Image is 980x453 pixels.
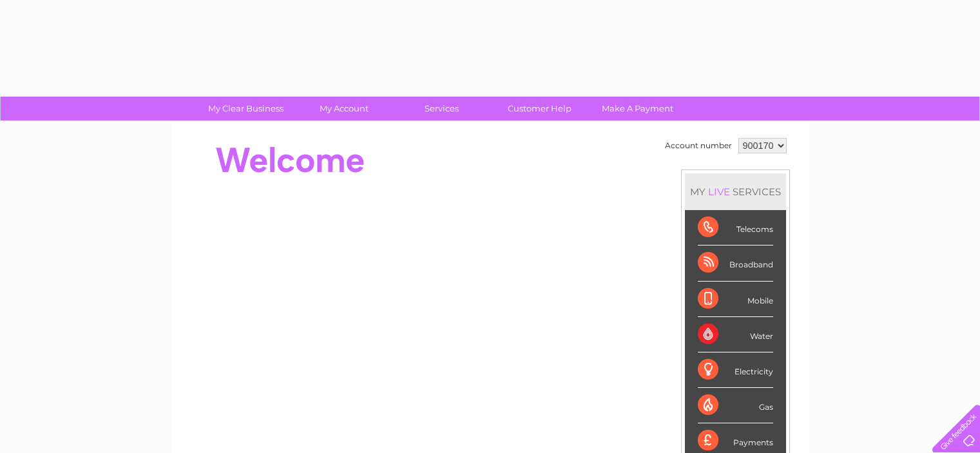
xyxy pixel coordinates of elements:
[698,388,773,423] div: Gas
[698,210,773,246] div: Telecoms
[291,97,397,120] a: My Account
[706,186,733,198] div: LIVE
[698,317,773,352] div: Water
[193,97,299,120] a: My Clear Business
[685,173,786,210] div: MY SERVICES
[584,97,691,120] a: Make A Payment
[698,352,773,388] div: Electricity
[698,282,773,317] div: Mobile
[389,97,495,120] a: Services
[698,246,773,281] div: Broadband
[486,97,593,120] a: Customer Help
[662,135,735,157] td: Account number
